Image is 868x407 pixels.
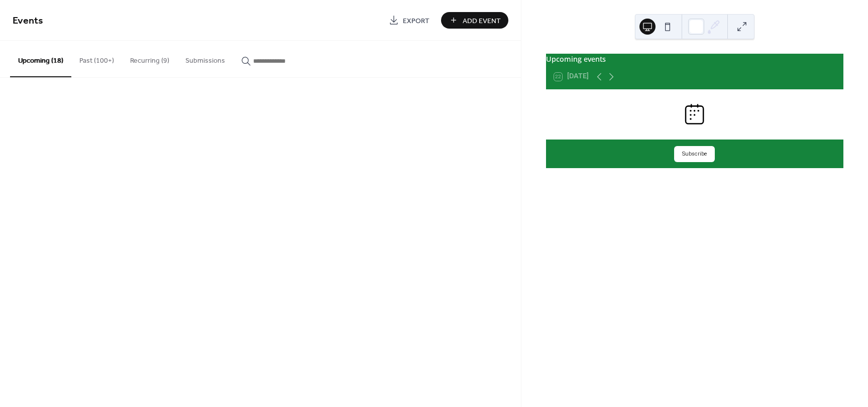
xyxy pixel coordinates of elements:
[13,11,43,31] span: Events
[674,146,715,162] button: Subscribe
[463,16,501,26] span: Add Event
[546,54,843,65] div: Upcoming events
[71,41,122,76] button: Past (100+)
[10,41,71,77] button: Upcoming (18)
[122,41,177,76] button: Recurring (9)
[403,16,429,26] span: Export
[177,41,233,76] button: Submissions
[381,12,437,29] a: Export
[441,12,508,29] button: Add Event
